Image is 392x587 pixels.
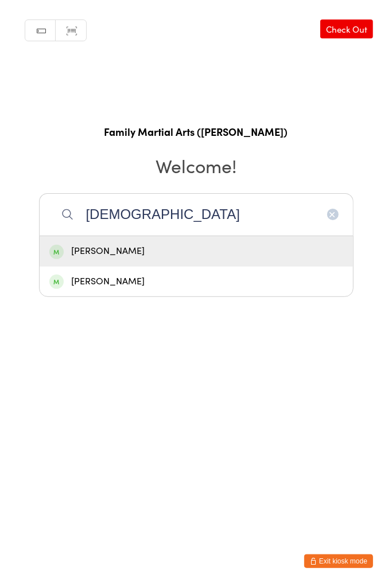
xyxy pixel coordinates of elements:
[11,152,381,178] h2: Welcome!
[39,193,354,236] input: Search
[49,244,343,259] div: [PERSON_NAME]
[49,274,343,289] div: [PERSON_NAME]
[11,124,381,139] h1: Family Martial Arts ([PERSON_NAME])
[304,554,373,568] button: Exit kiosk mode
[320,19,373,38] a: Check Out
